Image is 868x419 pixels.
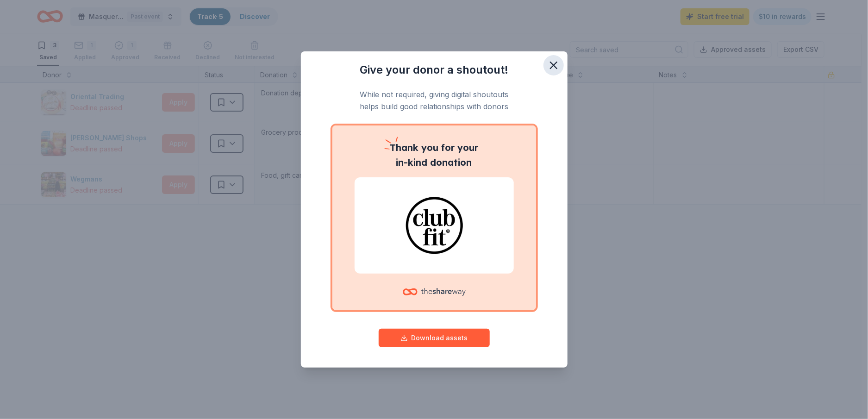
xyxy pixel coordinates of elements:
[319,88,549,113] p: While not required, giving digital shoutouts helps build good relationships with donors
[355,140,514,170] p: you for your in-kind donation
[390,142,418,153] span: Thank
[366,196,503,255] img: Club Fit
[379,329,490,347] button: Download assets
[319,63,549,77] h3: Give your donor a shoutout!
